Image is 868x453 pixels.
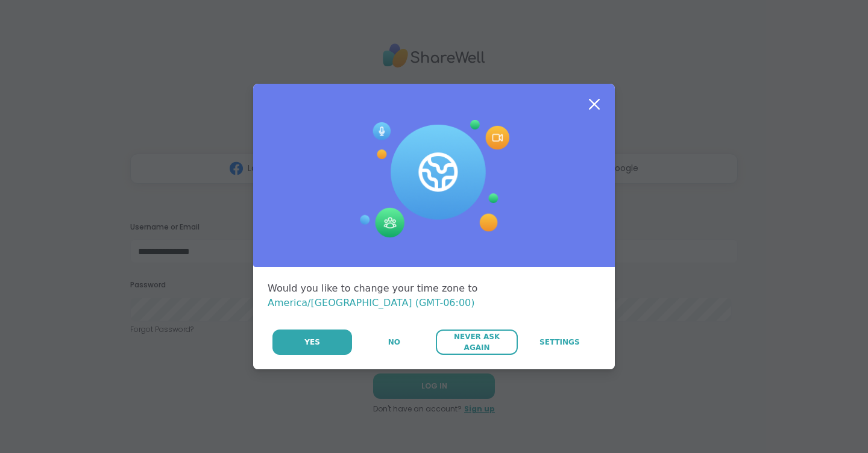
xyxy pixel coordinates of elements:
button: Never Ask Again [436,330,517,355]
button: Yes [272,330,352,355]
span: America/[GEOGRAPHIC_DATA] (GMT-06:00) [268,297,475,308]
span: Never Ask Again [442,331,511,353]
span: No [388,337,400,348]
button: No [353,330,435,355]
span: Yes [304,337,320,348]
span: Settings [539,337,580,348]
a: Settings [519,330,600,355]
img: Session Experience [359,120,509,238]
div: Would you like to change your time zone to [268,281,600,310]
